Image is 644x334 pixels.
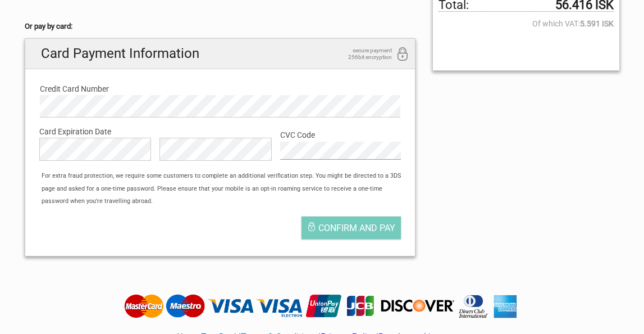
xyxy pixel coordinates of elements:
button: Confirm and pay [302,216,401,239]
i: 256bit encryption [396,47,409,62]
button: Open LiveChat chat widget [129,17,143,31]
label: CVC Code [280,129,401,141]
label: Card Expiration Date [39,125,401,138]
span: Of which VAT: [439,17,613,30]
span: secure payment 256bit encryption [336,47,392,61]
img: Tourdesk accepts [121,294,523,319]
p: We're away right now. Please check back later! [16,20,127,29]
span: Confirm and pay [318,223,395,233]
strong: 5.591 ISK [580,17,614,30]
h5: Or pay by card: [25,20,416,33]
h2: Card Payment Information [25,39,415,69]
label: Credit Card Number [40,83,401,95]
div: For extra fraud protection, we require some customers to complete an additional verification step... [36,170,415,207]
